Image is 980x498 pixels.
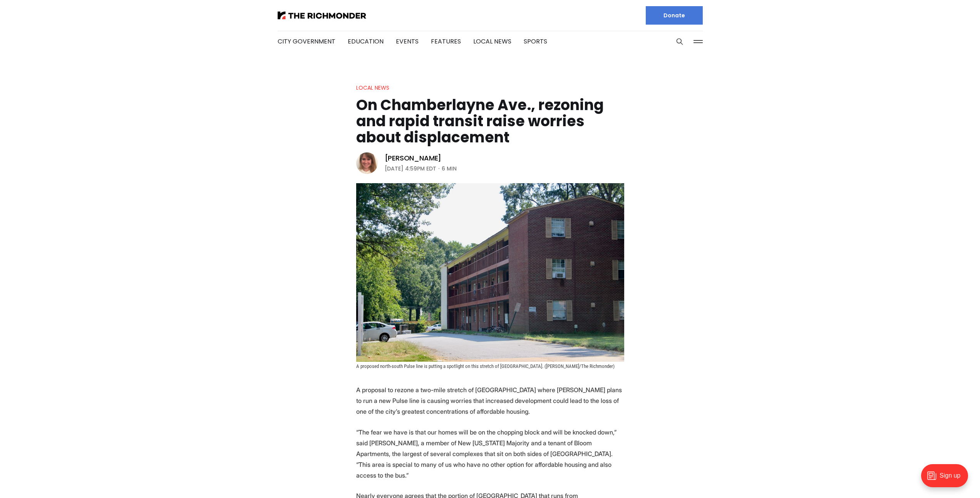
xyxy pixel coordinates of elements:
img: On Chamberlayne Ave., rezoning and rapid transit raise worries about displacement [356,183,624,362]
time: [DATE] 4:59PM EDT [385,164,436,173]
a: [PERSON_NAME] [385,154,442,163]
iframe: portal-trigger [915,460,980,498]
a: Local News [356,84,389,92]
button: Search this site [674,36,685,47]
h1: On Chamberlayne Ave., rezoning and rapid transit raise worries about displacement [356,97,624,145]
a: City Government [278,37,335,46]
a: Sports [524,37,547,46]
a: Donate [646,6,703,25]
a: Local News [473,37,511,46]
span: A proposed north-south Pulse line is putting a spotlight on this stretch of [GEOGRAPHIC_DATA]. ([... [356,363,615,369]
a: Education [348,37,384,46]
img: The Richmonder [278,12,366,19]
p: “The fear we have is that our homes will be on the chopping block and will be knocked down,” said... [356,427,624,481]
a: Features [431,37,461,46]
a: Events [396,37,419,46]
p: A proposal to rezone a two-mile stretch of [GEOGRAPHIC_DATA] where [PERSON_NAME] plans to run a n... [356,384,624,417]
span: 6 min [442,164,457,173]
img: Sarah Vogelsong [356,152,378,174]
